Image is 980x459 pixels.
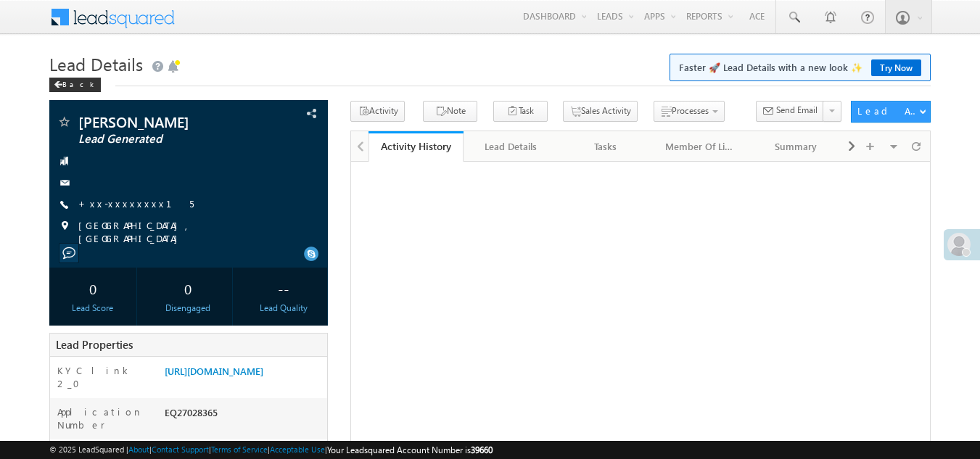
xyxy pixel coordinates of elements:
a: Member Of Lists [654,131,749,162]
div: Lead Details [475,138,545,155]
button: Task [493,101,548,122]
div: Lead Actions [857,104,919,117]
a: Tasks [559,131,654,162]
button: Note [423,101,477,122]
div: 0 [148,275,228,302]
a: Contact Support [152,444,209,454]
div: 0 [53,275,133,302]
div: Lead Score [53,302,133,315]
label: KYC link 2_0 [57,364,151,390]
a: Terms of Service [211,444,268,454]
a: Activity History [368,131,464,162]
div: Tasks [570,138,641,155]
button: Processes [654,101,725,122]
div: Summary [760,138,831,155]
div: Back [49,78,101,92]
button: Activity [350,101,405,122]
div: Lead Quality [243,302,324,315]
span: Send Email [776,104,818,117]
span: Faster 🚀 Lead Details with a new look ✨ [679,60,921,75]
span: [PERSON_NAME] [78,115,250,129]
div: -- [243,275,324,302]
span: Processes [672,105,709,116]
span: [GEOGRAPHIC_DATA], [GEOGRAPHIC_DATA] [78,219,303,245]
div: Member Of Lists [665,138,736,155]
span: Lead Details [49,52,143,75]
span: Your Leadsquared Account Number is [327,444,493,455]
button: Lead Actions [851,101,931,123]
button: Send Email [756,101,824,122]
a: Lead Details [464,131,559,162]
a: Try Now [871,59,921,76]
button: Sales Activity [563,101,638,122]
a: [URL][DOMAIN_NAME] [165,365,263,377]
a: Acceptable Use [270,444,325,454]
a: +xx-xxxxxxxx15 [78,197,194,210]
span: © 2025 LeadSquared | | | | | [49,443,493,457]
a: Back [49,77,108,89]
span: 39660 [471,444,493,455]
a: About [128,444,149,454]
div: EQ27028365 [161,405,328,426]
span: Lead Generated [78,132,250,146]
span: Lead Properties [56,337,133,352]
a: Summary [749,131,844,162]
div: Disengaged [148,302,228,315]
label: Application Number [57,405,151,431]
div: Activity History [379,139,453,153]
